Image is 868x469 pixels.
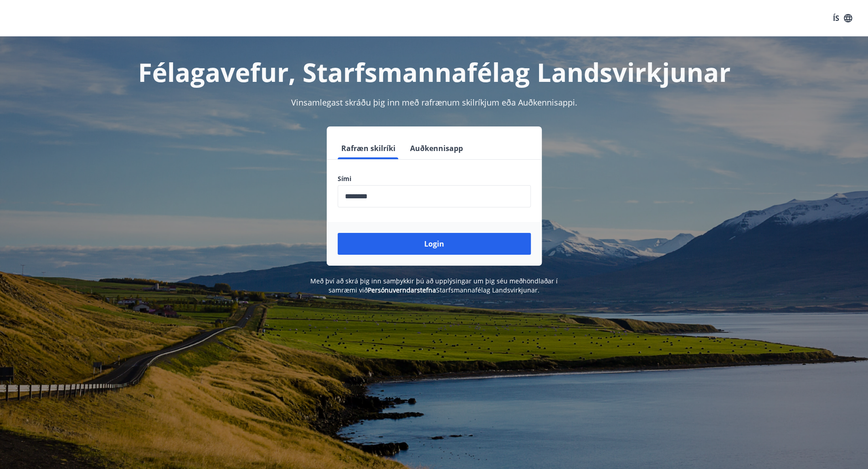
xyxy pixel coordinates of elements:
[310,277,558,294] span: Með því að skrá þig inn samþykkir þú að upplýsingar um þig séu meðhöndlaðar í samræmi við Starfsm...
[338,174,531,183] label: Sími
[828,10,857,26] button: ÍS
[406,137,467,159] button: Auðkennisapp
[117,55,751,89] h1: Félagavefur, Starfsmannafélag Landsvirkjunar
[338,233,531,255] button: Login
[368,286,436,294] a: Persónuverndarstefna
[338,137,399,159] button: Rafræn skilríki
[291,97,577,108] span: Vinsamlegast skráðu þig inn með rafrænum skilríkjum eða Auðkennisappi.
